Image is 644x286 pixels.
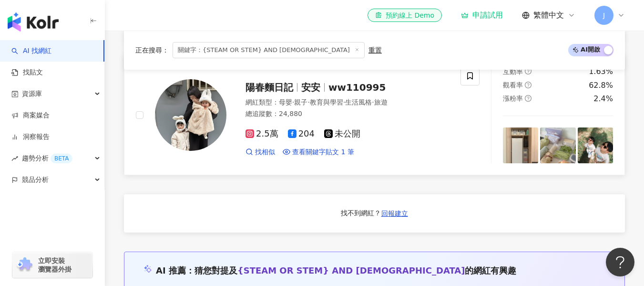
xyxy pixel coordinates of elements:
div: 2.4% [593,94,613,104]
a: KOL Avatar陽春麵日記安安ww110995網紅類型：母嬰·親子·教育與學習·生活風格·旅遊總追蹤數：24,8802.5萬204未公開找相似查看關鍵字貼文 1 筆互動率question-c... [124,54,625,175]
span: 204 [288,129,315,139]
span: J [603,10,605,21]
div: 網紅類型 ： [245,98,449,107]
a: 查看關鍵字貼文 1 筆 [283,148,354,157]
span: 回報建立 [381,210,408,217]
img: post-image [503,127,538,163]
div: 總追蹤數 ： 24,880 [245,109,449,119]
img: KOL Avatar [155,79,226,151]
img: chrome extension [15,257,34,273]
span: 猜您對提及 的網紅有興趣 [194,265,517,275]
span: · [292,98,294,106]
div: 62.8% [589,80,613,91]
a: 找相似 [245,148,275,157]
img: logo [8,12,59,32]
span: 正在搜尋 ： [135,46,169,54]
span: · [307,98,309,106]
div: 重置 [368,46,382,54]
span: 安安 [301,82,320,93]
span: 親子 [294,98,307,106]
span: 旅遊 [374,98,388,106]
span: 競品分析 [22,169,49,191]
span: 未公開 [324,129,360,139]
span: 關鍵字：{STEAM OR STEM} AND [DEMOGRAPHIC_DATA] [173,42,365,58]
a: searchAI 找網紅 [11,46,51,56]
span: 母嬰 [279,98,292,106]
img: post-image [578,127,613,163]
a: chrome extension立即安裝 瀏覽器外掛 [12,252,92,278]
span: 陽春麵日記 [245,82,293,93]
span: 互動率 [503,68,523,75]
span: 觀看率 [503,81,523,89]
span: ww110995 [328,82,386,93]
iframe: Help Scout Beacon - Open [606,248,634,276]
a: 洞察報告 [11,132,50,142]
span: 找相似 [255,148,275,157]
span: 生活風格 [345,98,372,106]
a: 申請試用 [461,11,503,20]
span: question-circle [525,68,532,74]
span: 漲粉率 [503,95,523,102]
a: 預約線上 Demo [368,9,442,22]
button: 回報建立 [381,206,409,221]
span: · [372,98,374,106]
div: BETA [51,154,72,163]
span: 資源庫 [22,83,42,105]
span: 繁體中文 [533,10,564,21]
div: AI 推薦 ： [156,265,516,276]
div: 1.63% [589,66,613,77]
span: · [343,98,345,106]
span: question-circle [525,95,532,102]
span: question-circle [525,82,532,88]
a: 找貼文 [11,68,43,77]
span: {STEAM OR STEM} AND [DEMOGRAPHIC_DATA] [237,265,465,275]
span: rise [11,155,18,162]
span: 立即安裝 瀏覽器外掛 [38,256,72,274]
span: 2.5萬 [245,129,278,139]
img: post-image [540,127,575,163]
span: 趨勢分析 [22,148,72,169]
span: 查看關鍵字貼文 1 筆 [292,148,354,157]
span: 教育與學習 [310,98,343,106]
a: 商案媒合 [11,111,50,120]
div: 預約線上 Demo [375,11,434,20]
div: 找不到網紅？ [341,209,381,218]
